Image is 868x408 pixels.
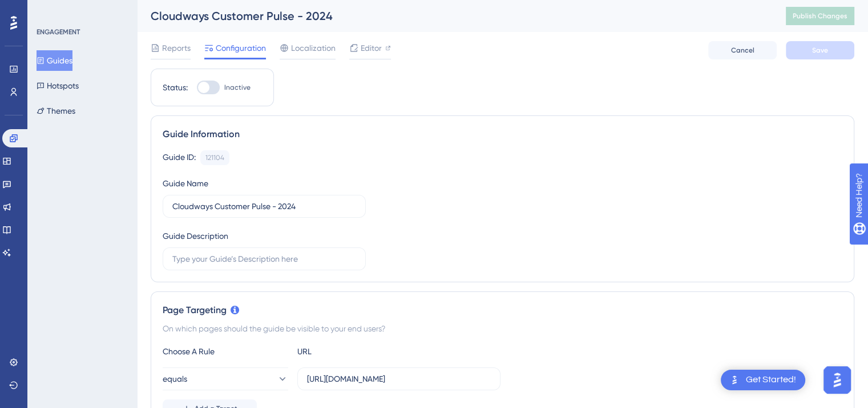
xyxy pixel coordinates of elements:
div: ENGAGEMENT [37,27,80,37]
div: Guide Description [163,229,228,243]
div: Status: [163,81,188,94]
div: On which pages should the guide be visible to your end users? [163,322,842,335]
input: Type your Guide’s Description here [172,253,356,265]
div: Guide Name [163,177,208,190]
div: Page Targeting [163,303,842,317]
div: URL [297,345,423,358]
button: equals [163,367,288,390]
span: Publish Changes [793,11,847,21]
img: launcher-image-alternative-text [728,373,741,387]
iframe: UserGuiding AI Assistant Launcher [820,363,854,397]
span: Need Help? [27,3,71,17]
div: Guide Information [163,127,842,141]
span: Cancel [731,46,754,55]
span: Inactive [224,83,251,92]
div: Choose A Rule [163,345,288,358]
div: Cloudways Customer Pulse - 2024 [151,8,757,24]
div: Get Started! [746,374,796,386]
button: Hotspots [37,75,79,96]
span: Localization [291,41,336,55]
span: Save [812,46,828,55]
button: Cancel [708,41,777,59]
button: Guides [37,50,72,71]
button: Themes [37,101,75,121]
div: Guide ID: [163,150,196,165]
span: Editor [361,41,382,55]
span: equals [163,372,187,386]
span: Configuration [216,41,266,55]
input: Type your Guide’s Name here [172,200,356,213]
div: Open Get Started! checklist [721,370,805,390]
input: yourwebsite.com/path [307,373,491,385]
div: 121104 [205,153,224,162]
button: Publish Changes [786,7,854,25]
span: Reports [162,41,191,55]
button: Save [786,41,854,59]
